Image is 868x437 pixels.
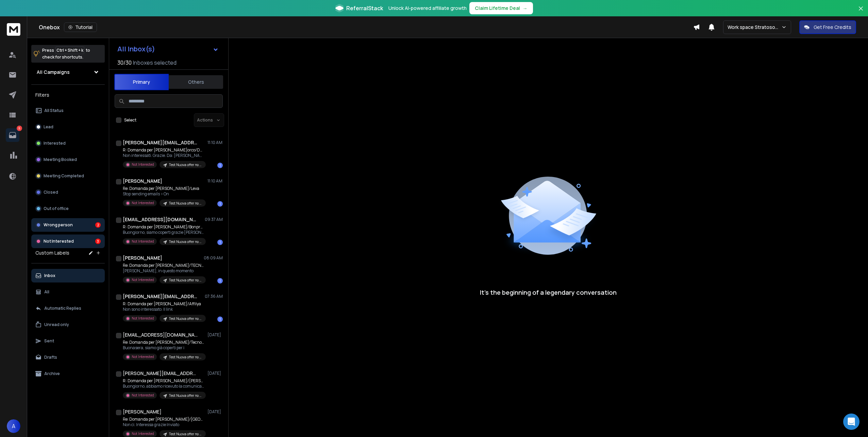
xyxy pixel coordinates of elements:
[112,42,224,56] button: All Inbox(s)
[31,234,105,248] button: Not Interested3
[123,178,162,184] h1: [PERSON_NAME]
[123,345,204,351] p: Buonasera, siamo già coperti per i
[44,273,55,278] p: Inbox
[169,201,202,206] p: Test Nuova offer no AI
[123,408,162,415] h1: [PERSON_NAME]
[114,74,169,90] button: Primary
[6,128,19,142] a: 5
[117,46,155,52] h1: All Inbox(s)
[856,4,865,20] button: Close banner
[117,59,132,67] span: 30 / 30
[169,316,202,321] p: Test Nuova offer no AI
[7,419,20,433] button: A
[123,293,198,300] h1: [PERSON_NAME][EMAIL_ADDRESS][DOMAIN_NAME]
[814,24,851,31] p: Get Free Credits
[42,47,90,61] p: Press to check for shortcuts.
[31,218,105,232] button: Wrong person2
[799,20,856,34] button: Get Free Credits
[44,190,58,195] p: Closed
[132,354,154,359] p: Not Interested
[31,120,105,134] button: Lead
[169,432,202,437] p: Test Nuova offer no AI
[132,200,154,206] p: Not Interested
[123,307,204,312] p: Non sono interessato. Il link
[17,126,22,131] p: 5
[169,75,223,90] button: Others
[31,334,105,348] button: Sent
[480,288,617,297] p: It’s the beginning of a legendary conversation
[207,332,223,338] p: [DATE]
[31,104,105,117] button: All Status
[169,393,202,398] p: Test Nuova offer no AI
[31,367,105,381] button: Archive
[44,371,60,376] p: Archive
[44,289,49,295] p: All
[204,255,223,261] p: 08:09 AM
[44,222,73,228] p: Wrong person
[44,338,54,344] p: Sent
[123,216,198,223] h1: [EMAIL_ADDRESS][DOMAIN_NAME]
[217,240,223,245] div: 1
[44,306,81,311] p: Automatic Replies
[44,239,74,244] p: Not Interested
[124,117,136,123] label: Select
[44,157,77,162] p: Meeting Booked
[123,378,204,384] p: R: Domanda per [PERSON_NAME]/[PERSON_NAME]
[133,59,177,67] h3: Inboxes selected
[132,162,154,167] p: Not Interested
[31,202,105,215] button: Out of office
[123,370,198,377] h1: [PERSON_NAME][EMAIL_ADDRESS][DOMAIN_NAME]
[132,239,154,244] p: Not Interested
[469,2,533,14] button: Claim Lifetime Deal→
[123,263,204,268] p: Re: Domanda per [PERSON_NAME]/TECNOCARRELLI
[123,340,204,345] p: Re: Domanda per [PERSON_NAME]/Tecnoseal
[31,269,105,282] button: Inbox
[523,5,528,12] span: →
[205,294,223,299] p: 07:36 AM
[31,285,105,299] button: All
[132,393,154,398] p: Not Interested
[169,278,202,283] p: Test Nuova offer no AI
[123,191,204,197] p: Stop sending emails > On
[31,185,105,199] button: Closed
[31,136,105,150] button: Interested
[169,239,202,244] p: Test Nuova offer no AI
[31,153,105,166] button: Meeting Booked
[123,384,204,389] p: Buongiorno, abbiamo ricevuto la comunicazione
[55,46,84,54] span: Ctrl + Shift + k
[64,22,97,32] button: Tutorial
[123,186,204,191] p: Re: Domanda per [PERSON_NAME]/Leva
[31,318,105,331] button: Unread only
[169,162,202,167] p: Test Nuova offer no AI
[346,4,383,12] span: ReferralStack
[123,255,162,261] h1: [PERSON_NAME]
[44,355,57,360] p: Drafts
[39,22,693,32] div: Onebox
[132,277,154,282] p: Not Interested
[44,206,69,211] p: Out of office
[123,230,204,235] p: Buongiorno, siamo coperti grazie [PERSON_NAME]
[123,224,204,230] p: R: Domanda per [PERSON_NAME]/Bonpress
[44,108,64,113] p: All Status
[31,90,105,100] h3: Filters
[123,147,204,153] p: R: Domanda per [PERSON_NAME]orco/DELL'ORCO
[123,417,204,422] p: Re: Domanda per [PERSON_NAME]/[GEOGRAPHIC_DATA]
[123,301,204,307] p: R: Domanda per [PERSON_NAME]/Affilya
[31,351,105,364] button: Drafts
[123,422,204,427] p: Non ci. Interessa grazie Inviato
[95,222,101,228] div: 2
[123,153,204,158] p: Non interessati. Grazie. Da: [PERSON_NAME]
[388,5,467,12] p: Unlock AI-powered affiliate growth
[207,409,223,415] p: [DATE]
[217,201,223,207] div: 1
[207,178,223,184] p: 11:10 AM
[132,316,154,321] p: Not Interested
[217,163,223,168] div: 1
[44,322,69,327] p: Unread only
[843,414,859,430] div: Open Intercom Messenger
[44,124,53,130] p: Lead
[44,141,66,146] p: Interested
[44,173,84,179] p: Meeting Completed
